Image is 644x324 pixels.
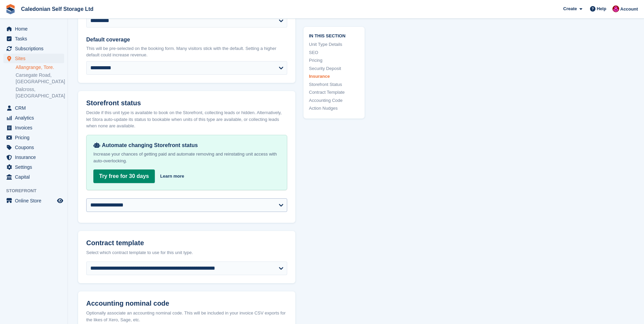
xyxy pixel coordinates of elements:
a: Learn more [160,173,184,180]
label: Default coverage [86,36,287,44]
div: Decide if this unit type is available to book on the Storefront, collecting leads or hidden. Alte... [86,109,287,129]
a: menu [3,24,64,34]
a: menu [3,152,64,162]
div: Select which contract template to use for this unit type. [86,249,287,256]
span: Invoices [15,123,56,132]
a: Storefront Status [309,81,359,88]
a: menu [3,113,64,123]
a: menu [3,196,64,205]
span: Analytics [15,113,56,123]
a: menu [3,34,64,43]
a: menu [3,54,64,63]
span: Pricing [15,133,56,142]
span: Capital [15,172,56,182]
a: Contract Template [309,89,359,96]
span: Tasks [15,34,56,43]
a: Unit Type Details [309,41,359,48]
a: menu [3,143,64,152]
span: Help [597,5,606,12]
a: menu [3,103,64,113]
a: menu [3,133,64,142]
a: menu [3,44,64,53]
a: Preview store [56,197,64,205]
span: Create [563,5,577,12]
span: In this section [309,32,359,38]
a: Security Deposit [309,65,359,72]
a: Dalcross, [GEOGRAPHIC_DATA] [16,86,64,99]
a: menu [3,172,64,182]
a: Action Nudges [309,105,359,112]
p: This will be pre-selected on the booking form. Many visitors stick with the default. Setting a hi... [86,45,287,58]
img: stora-icon-8386f47178a22dfd0bd8f6a31ec36ba5ce8667c1dd55bd0f319d3a0aa187defe.svg [5,4,16,14]
span: Subscriptions [15,44,56,53]
p: Increase your chances of getting paid and automate removing and reinstating unit access with auto... [93,151,280,164]
h2: Contract template [86,239,287,247]
h2: Storefront status [86,99,287,107]
h2: Accounting nominal code [86,300,287,307]
a: Pricing [309,57,359,64]
span: Insurance [15,152,56,162]
span: Storefront [6,187,68,194]
span: Home [15,24,56,34]
span: CRM [15,103,56,113]
div: Optionally associate an accounting nominal code. This will be included in your invoice CSV export... [86,310,287,323]
img: Donald Mathieson [612,5,619,12]
a: Allangrange, Tore. [16,64,64,71]
a: Carsegate Road, [GEOGRAPHIC_DATA] [16,72,64,85]
a: menu [3,162,64,172]
a: menu [3,123,64,132]
span: Sites [15,54,56,63]
div: Automate changing Storefront status [93,142,280,149]
a: SEO [309,49,359,56]
span: Account [620,6,638,13]
span: Settings [15,162,56,172]
a: Caledonian Self Storage Ltd [18,3,96,15]
a: Try free for 30 days [93,169,155,183]
span: Online Store [15,196,56,205]
span: Coupons [15,143,56,152]
a: Accounting Code [309,97,359,104]
a: Insurance [309,73,359,80]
